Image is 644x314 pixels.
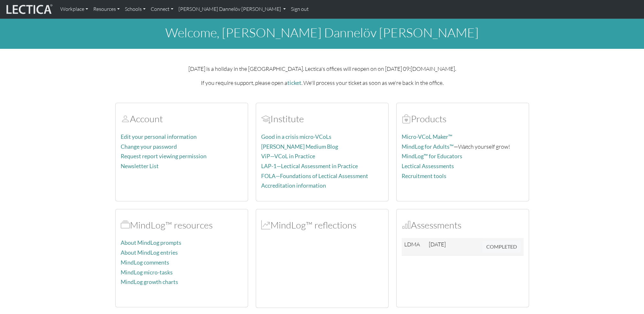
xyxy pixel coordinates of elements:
a: Connect [148,3,176,16]
a: [PERSON_NAME] Medium Blog [261,143,338,150]
a: Sign out [288,3,311,16]
a: MindLog™ for Educators [402,153,462,160]
a: MindLog comments [121,259,169,266]
h2: Assessments [402,220,524,231]
span: Assessments [402,219,411,231]
span: Account [121,113,130,124]
span: MindLog™ resources [121,219,130,231]
a: Lectical Assessments [402,163,454,169]
span: Products [402,113,411,124]
a: [PERSON_NAME] Dannelöv [PERSON_NAME] [176,3,288,16]
h2: Institute [261,113,383,124]
p: [DATE] is a holiday in the [GEOGRAPHIC_DATA]. Lectica's offices will reopen on on [DATE] 09:[DOMA... [115,64,529,73]
a: MindLog micro-tasks [121,269,173,276]
a: Micro-VCoL Maker™ [402,133,452,140]
td: LDMA [402,238,426,256]
a: Recruitment tools [402,173,446,179]
p: If you require support, please open a . We'll process your ticket as soon as we're back in the of... [115,78,529,87]
h2: Products [402,113,524,124]
a: Schools [122,3,148,16]
a: Change your password [121,143,177,150]
a: MindLog growth charts [121,279,178,285]
p: —Watch yourself grow! [402,142,524,151]
img: lecticalive [5,3,53,15]
h2: MindLog™ resources [121,220,243,231]
span: [DATE] [429,241,446,248]
a: Edit your personal information [121,133,197,140]
a: LAP-1—Lectical Assessment in Practice [261,163,358,169]
a: About MindLog entries [121,249,178,256]
span: Account [261,113,270,124]
h2: Account [121,113,243,124]
a: ticket [287,79,301,86]
a: Workplace [58,3,91,16]
h2: MindLog™ reflections [261,220,383,231]
a: Good in a crisis micro-VCoLs [261,133,331,140]
a: Newsletter List [121,163,159,169]
a: ViP—VCoL in Practice [261,153,315,160]
a: Resources [91,3,122,16]
a: MindLog for Adults™ [402,143,454,150]
a: FOLA—Foundations of Lectical Assessment [261,173,368,179]
a: Request report viewing permission [121,153,207,160]
a: About MindLog prompts [121,239,181,246]
span: MindLog [261,219,270,231]
a: Accreditation information [261,182,326,189]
